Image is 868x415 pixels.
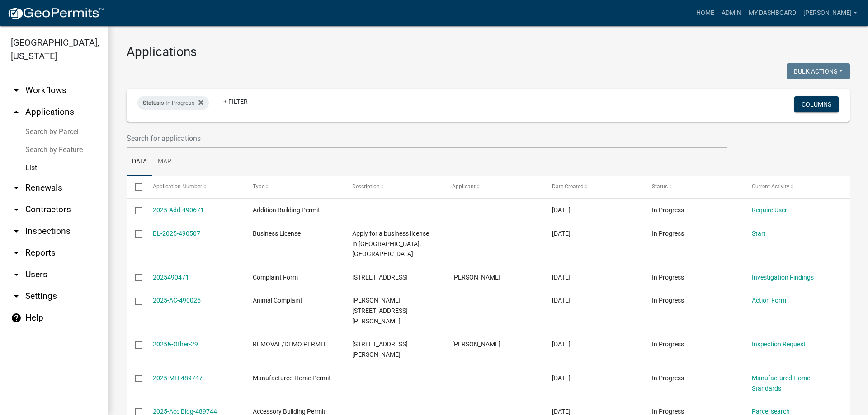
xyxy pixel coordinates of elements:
[253,274,298,281] span: Complaint Form
[153,206,204,214] a: 2025-Add-490671
[752,206,787,214] a: Require User
[344,176,443,198] datatable-header-cell: Description
[352,274,408,281] span: 264 QUAIL RUN RD
[352,183,380,190] span: Description
[752,274,814,281] a: Investigation Findings
[253,230,301,237] span: Business License
[552,183,584,190] span: Date Created
[244,176,344,198] datatable-header-cell: Type
[800,5,861,22] a: [PERSON_NAME]
[11,182,22,193] i: arrow_drop_down
[11,247,22,258] i: arrow_drop_down
[11,312,22,323] i: help
[11,204,22,215] i: arrow_drop_down
[153,408,217,415] a: 2025-Acc Bldg-489744
[216,93,255,110] a: + Filter
[253,408,325,415] span: Accessory Building Permit
[552,206,571,214] span: 10/09/2025
[652,340,684,348] span: In Progress
[143,99,160,106] span: Status
[552,230,571,237] span: 10/09/2025
[443,176,543,198] datatable-header-cell: Applicant
[752,374,810,392] a: Manufactured Home Standards
[552,408,571,415] span: 10/08/2025
[745,5,800,22] a: My Dashboard
[352,230,429,258] span: Apply for a business license in Crawford County, GA
[153,274,189,281] a: 2025490471
[253,206,320,214] span: Addition Building Permit
[152,148,177,177] a: Map
[543,176,643,198] datatable-header-cell: Date Created
[794,96,839,112] button: Columns
[153,230,200,237] a: BL-2025-490507
[652,408,684,415] span: In Progress
[452,183,476,190] span: Applicant
[137,96,209,110] div: is In Progress
[752,408,790,415] a: Parcel search
[11,226,22,237] i: arrow_drop_down
[253,374,331,382] span: Manufactured Home Permit
[153,340,198,348] a: 2025&-Other-29
[253,297,302,304] span: Animal Complaint
[652,297,684,304] span: In Progress
[127,176,144,198] datatable-header-cell: Select
[153,183,202,190] span: Application Number
[552,340,571,348] span: 10/08/2025
[743,176,843,198] datatable-header-cell: Current Activity
[552,297,571,304] span: 10/08/2025
[552,274,571,281] span: 10/09/2025
[752,297,786,304] a: Action Form
[652,183,668,190] span: Status
[352,340,408,358] span: 2556 CHARLIE REEVES RD
[352,297,408,325] span: Sarah Harrelson&1004 LOWER HARTLEY BRIDGE RD
[552,374,571,382] span: 10/08/2025
[144,176,244,198] datatable-header-cell: Application Number
[452,274,500,281] span: Tammie
[652,230,684,237] span: In Progress
[153,297,201,304] a: 2025-AC-490025
[153,374,203,382] a: 2025-MH-489747
[11,107,22,117] i: arrow_drop_up
[127,44,850,60] h3: Applications
[11,269,22,280] i: arrow_drop_down
[253,340,326,348] span: REMOVAL/DEMO PERMIT
[752,183,789,190] span: Current Activity
[787,63,850,79] button: Bulk Actions
[652,274,684,281] span: In Progress
[11,85,22,96] i: arrow_drop_down
[643,176,743,198] datatable-header-cell: Status
[752,230,766,237] a: Start
[652,374,684,382] span: In Progress
[452,340,500,348] span: Gary Walker
[127,129,727,148] input: Search for applications
[11,291,22,302] i: arrow_drop_down
[652,206,684,214] span: In Progress
[718,5,745,22] a: Admin
[752,340,806,348] a: Inspection Request
[693,5,718,22] a: Home
[127,148,152,177] a: Data
[253,183,264,190] span: Type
